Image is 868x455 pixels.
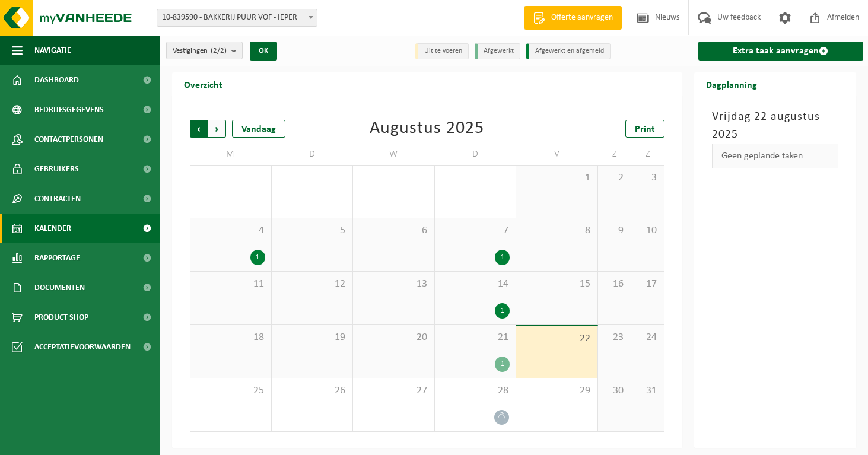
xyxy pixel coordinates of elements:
span: 25 [196,384,265,397]
span: Navigatie [34,36,71,65]
span: 8 [522,224,592,237]
span: 1 [522,171,592,184]
span: 18 [196,331,265,344]
span: 6 [359,224,428,237]
td: M [190,144,272,165]
li: Afgewerkt en afgemeld [526,43,611,59]
td: D [435,144,517,165]
span: 4 [196,224,265,237]
a: Print [625,120,664,138]
td: W [353,144,435,165]
span: Contactpersonen [34,125,103,154]
span: 31 [637,384,658,397]
div: Augustus 2025 [370,120,484,138]
td: V [516,144,598,165]
span: Offerte aanvragen [548,12,616,24]
div: Geen geplande taken [712,144,838,168]
span: Vorige [190,120,208,138]
a: Offerte aanvragen [524,6,622,30]
span: Documenten [34,273,85,303]
div: 1 [250,250,265,265]
a: Extra taak aanvragen [698,42,863,61]
div: 1 [495,303,510,319]
span: 22 [522,332,592,345]
td: Z [631,144,664,165]
span: Volgende [208,120,226,138]
span: 30 [604,384,625,397]
span: 2 [604,171,625,184]
span: Acceptatievoorwaarden [34,332,131,362]
span: 27 [359,384,428,397]
span: 24 [637,331,658,344]
span: 19 [278,331,347,344]
span: 23 [604,331,625,344]
span: 12 [278,278,347,291]
span: 16 [604,278,625,291]
div: Vandaag [232,120,285,138]
span: 9 [604,224,625,237]
div: 1 [495,357,510,372]
span: 15 [522,278,592,291]
span: 3 [637,171,658,184]
span: Bedrijfsgegevens [34,95,104,125]
div: 1 [495,250,510,265]
count: (2/2) [211,47,227,55]
span: Rapportage [34,243,80,273]
span: Kalender [34,214,71,243]
button: OK [250,42,277,61]
span: Vestigingen [173,42,227,60]
span: 28 [441,384,510,397]
td: Z [598,144,631,165]
span: 21 [441,331,510,344]
span: 10-839590 - BAKKERIJ PUUR VOF - IEPER [157,9,317,27]
span: 7 [441,224,510,237]
span: Product Shop [34,303,88,332]
span: Gebruikers [34,154,79,184]
span: 29 [522,384,592,397]
h2: Dagplanning [694,72,769,96]
span: 13 [359,278,428,291]
li: Afgewerkt [475,43,520,59]
h3: Vrijdag 22 augustus 2025 [712,108,838,144]
span: 20 [359,331,428,344]
span: 26 [278,384,347,397]
span: Dashboard [34,65,79,95]
td: D [272,144,354,165]
span: 11 [196,278,265,291]
span: 10-839590 - BAKKERIJ PUUR VOF - IEPER [157,9,317,26]
li: Uit te voeren [415,43,469,59]
span: 14 [441,278,510,291]
h2: Overzicht [172,72,234,96]
button: Vestigingen(2/2) [166,42,243,59]
span: 10 [637,224,658,237]
span: 5 [278,224,347,237]
span: Print [635,125,655,134]
span: Contracten [34,184,81,214]
span: 17 [637,278,658,291]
